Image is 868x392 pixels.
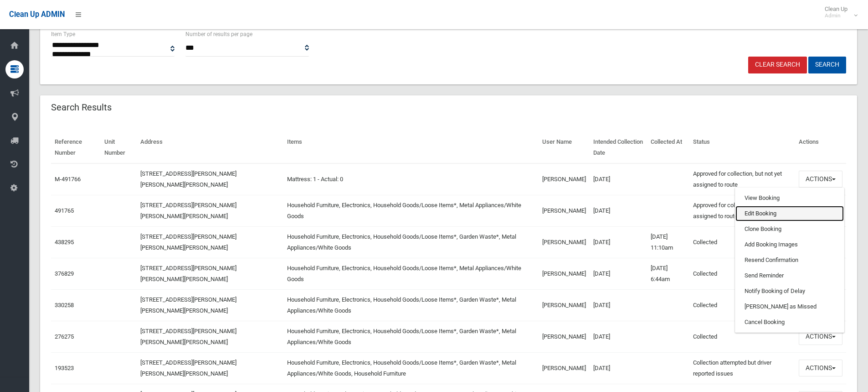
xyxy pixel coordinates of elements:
th: Address [137,132,283,163]
a: [STREET_ADDRESS][PERSON_NAME][PERSON_NAME][PERSON_NAME] [140,202,236,220]
td: [DATE] [590,258,647,289]
a: Clear Search [748,57,807,73]
td: [DATE] [590,195,647,226]
td: Household Furniture, Electronics, Household Goods/Loose Items*, Metal Appliances/White Goods [283,195,538,226]
td: Collected [689,289,795,321]
a: 276275 [55,333,74,340]
td: [DATE] [590,163,647,195]
a: [STREET_ADDRESS][PERSON_NAME][PERSON_NAME][PERSON_NAME] [140,170,236,188]
a: Notify Booking of Delay [735,283,844,299]
td: Household Furniture, Electronics, Household Goods/Loose Items*, Garden Waste*, Metal Appliances/W... [283,226,538,258]
th: Status [689,132,795,163]
a: Send Reminder [735,268,844,283]
td: [PERSON_NAME] [539,163,590,195]
td: [DATE] [590,352,647,384]
span: Clean Up [820,5,857,19]
a: [STREET_ADDRESS][PERSON_NAME][PERSON_NAME][PERSON_NAME] [140,233,236,251]
td: Household Furniture, Electronics, Household Goods/Loose Items*, Garden Waste*, Metal Appliances/W... [283,289,538,321]
a: Add Booking Images [735,237,844,252]
a: 193523 [55,365,74,371]
th: Actions [795,132,846,163]
button: Search [808,57,846,73]
td: [PERSON_NAME] [539,195,590,226]
th: Reference Number [51,132,101,163]
button: Actions [799,328,842,345]
td: Approved for collection, but not yet assigned to route [689,163,795,195]
td: [DATE] [590,289,647,321]
header: Search Results [40,99,123,116]
span: Clean Up ADMIN [9,10,65,19]
button: Actions [799,171,842,188]
a: View Booking [735,190,844,206]
a: Resend Confirmation [735,252,844,268]
a: M-491766 [55,176,81,183]
td: Household Furniture, Electronics, Household Goods/Loose Items*, Garden Waste*, Metal Appliances/W... [283,321,538,352]
a: Edit Booking [735,206,844,221]
a: 491765 [55,207,74,214]
td: [DATE] [590,226,647,258]
td: [DATE] 11:10am [647,226,689,258]
td: [PERSON_NAME] [539,226,590,258]
a: [STREET_ADDRESS][PERSON_NAME][PERSON_NAME][PERSON_NAME] [140,328,236,345]
th: Collected At [647,132,689,163]
small: Admin [825,12,847,19]
a: 376829 [55,270,74,277]
a: 438295 [55,239,74,246]
td: Collected [689,321,795,352]
a: 330258 [55,302,74,308]
td: [DATE] 6:44am [647,258,689,289]
th: Intended Collection Date [590,132,647,163]
td: Collected [689,258,795,289]
td: [PERSON_NAME] [539,258,590,289]
th: Unit Number [101,132,137,163]
td: [PERSON_NAME] [539,321,590,352]
td: Mattress: 1 - Actual: 0 [283,163,538,195]
td: [PERSON_NAME] [539,352,590,384]
button: Actions [799,360,842,376]
td: Household Furniture, Electronics, Household Goods/Loose Items*, Garden Waste*, Metal Appliances/W... [283,352,538,384]
td: Collection attempted but driver reported issues [689,352,795,384]
a: [STREET_ADDRESS][PERSON_NAME][PERSON_NAME][PERSON_NAME] [140,359,236,377]
th: Items [283,132,538,163]
td: [PERSON_NAME] [539,289,590,321]
a: Cancel Booking [735,314,844,330]
a: [STREET_ADDRESS][PERSON_NAME][PERSON_NAME][PERSON_NAME] [140,296,236,314]
td: Approved for collection, but not yet assigned to route [689,195,795,226]
td: Collected [689,226,795,258]
label: Item Type [51,29,75,39]
label: Number of results per page [185,29,252,39]
th: User Name [539,132,590,163]
td: Household Furniture, Electronics, Household Goods/Loose Items*, Metal Appliances/White Goods [283,258,538,289]
td: [DATE] [590,321,647,352]
a: [STREET_ADDRESS][PERSON_NAME][PERSON_NAME][PERSON_NAME] [140,265,236,282]
a: Clone Booking [735,221,844,237]
a: [PERSON_NAME] as Missed [735,299,844,314]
